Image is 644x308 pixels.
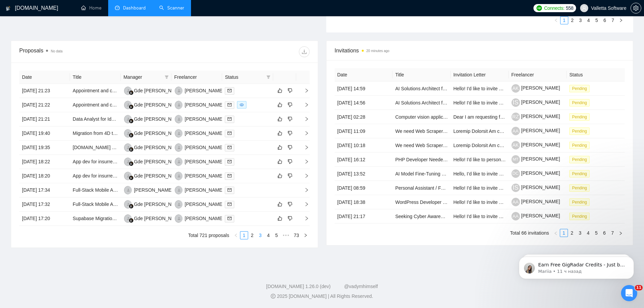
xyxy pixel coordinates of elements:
[278,116,282,122] span: like
[601,16,609,24] li: 6
[174,88,223,93] a: NB[PERSON_NAME]
[175,101,183,109] img: AC
[569,100,592,105] a: Pending
[129,161,134,166] img: gigradar-bm.png
[256,231,264,239] li: 3
[278,159,282,164] span: like
[569,156,590,163] span: Pending
[568,16,576,24] li: 2
[281,231,291,239] li: Next 5 Pages
[585,17,592,24] a: 4
[600,229,609,237] li: 6
[593,229,600,237] a: 5
[568,229,576,237] a: 2
[569,157,592,162] a: Pending
[134,101,183,109] div: Gde [PERSON_NAME]
[509,242,644,290] iframe: Intercom notifications сообщение
[569,198,590,206] span: Pending
[266,75,270,79] span: filter
[288,159,292,164] span: dislike
[512,113,519,120] span: RZ
[129,119,134,123] img: gigradar-bm.png
[299,49,309,54] span: download
[619,18,623,22] span: right
[585,16,593,24] li: 4
[569,17,576,24] a: 2
[73,159,123,164] a: App dev for insurrescan
[335,81,393,96] td: [DATE] 14:59
[335,96,393,110] td: [DATE] 14:56
[124,214,133,223] img: GK
[174,187,223,192] a: NB[PERSON_NAME]
[129,133,134,138] img: gigradar-bm.png
[512,85,519,92] span: AK
[395,114,506,120] a: Computer vision application component development
[569,113,590,121] span: Pending
[266,284,331,289] a: [DOMAIN_NAME] 1.26.0 (dev)
[569,99,590,106] span: Pending
[511,185,560,190] a: IS[PERSON_NAME]
[175,200,183,209] img: AC
[123,88,183,93] a: GKGde [PERSON_NAME]
[569,142,590,149] span: Pending
[554,18,558,22] span: left
[582,6,587,10] span: user
[544,4,564,12] span: Connects:
[15,20,26,31] img: Profile image for Mariia
[73,202,200,207] a: Full-Stack Mobile App Developer (React Native & Express.js)
[10,14,125,37] div: message notification from Mariia, 11 ч назад. Earn Free GigRadar Credits - Just by Sharing Your S...
[392,68,451,81] th: Title
[123,144,183,150] a: GKGde [PERSON_NAME]
[185,129,223,137] div: [PERSON_NAME]
[288,145,292,150] span: dislike
[569,184,590,192] span: Pending
[19,84,70,98] td: [DATE] 21:23
[175,214,183,223] img: AA
[134,186,173,194] div: [PERSON_NAME]
[512,213,519,219] span: AA
[175,129,183,138] img: MT
[248,231,256,239] li: 2
[73,173,123,179] a: App dev for insurrescan
[70,141,121,155] td: Temporal.io Expert for Songsterr
[560,229,568,237] a: 1
[286,158,294,166] button: dislike
[19,126,70,141] td: [DATE] 19:40
[272,231,281,239] li: 5
[288,88,292,93] span: dislike
[174,116,223,121] a: MT[PERSON_NAME]
[513,184,519,192] span: IS
[134,172,183,180] div: Gde [PERSON_NAME]
[511,128,560,133] a: AA[PERSON_NAME]
[19,46,164,57] div: Proposals
[288,173,292,179] span: dislike
[265,72,272,82] span: filter
[584,229,592,237] li: 4
[630,5,641,11] a: setting
[129,147,134,152] img: gigradar-bm.png
[569,128,592,134] a: Pending
[286,200,294,208] button: dislike
[134,200,183,208] div: Gde [PERSON_NAME]
[569,171,592,176] a: Pending
[70,84,121,98] td: Appointment and communication app
[554,231,558,235] span: left
[123,187,173,192] a: VS[PERSON_NAME]
[73,145,154,150] a: [DOMAIN_NAME] Expert for Songsterr
[569,127,590,135] span: Pending
[617,16,625,24] li: Next Page
[174,173,223,178] a: AP[PERSON_NAME]
[278,131,282,136] span: like
[124,129,133,138] img: GK
[281,231,291,239] span: •••
[511,156,560,162] a: MT[PERSON_NAME]
[392,110,451,124] td: Computer vision application component development
[276,129,284,137] button: like
[185,87,223,94] div: [PERSON_NAME]
[228,216,232,220] span: mail
[174,201,223,207] a: AC[PERSON_NAME]
[73,187,200,193] a: Full-Stack Mobile App Developer (React Native & Express.js)
[124,172,133,180] img: GK
[288,131,292,136] span: dislike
